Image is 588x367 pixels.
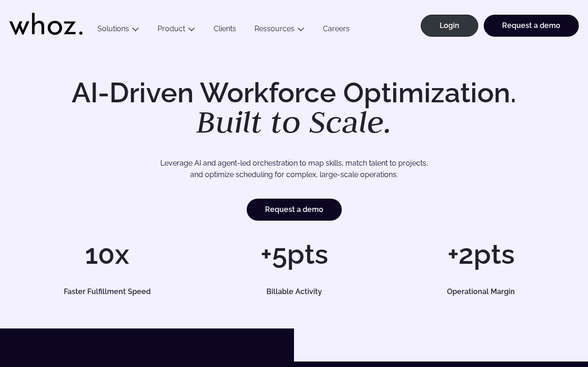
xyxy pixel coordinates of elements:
[59,79,529,138] h1: AI-Driven Workforce Optimization.
[401,288,561,295] h5: Operational Margin
[421,15,478,37] a: Login
[214,288,374,295] h5: Billable Activity
[247,199,342,221] a: Request a demo
[27,288,187,295] h5: Faster Fulfillment Speed
[314,24,359,37] a: Careers
[245,24,314,37] button: Ressources
[392,240,570,268] h1: +2pts
[484,15,579,37] a: Request a demo
[204,24,245,37] a: Clients
[205,240,383,268] h1: +5pts
[148,24,204,37] button: Product
[46,157,542,181] p: Leverage AI and agent-led orchestration to map skills, match talent to projects, and optimize sch...
[254,24,294,33] a: Ressources
[88,24,148,37] button: Solutions
[196,101,392,142] em: Built to Scale.
[158,24,185,33] a: Product
[18,240,196,268] h1: 10x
